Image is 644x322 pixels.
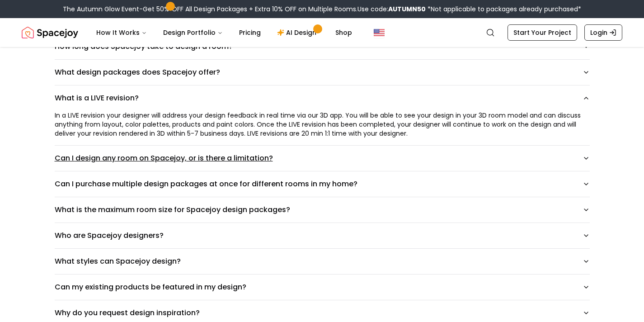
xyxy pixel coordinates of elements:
a: AI Design [270,24,326,42]
button: What is the maximum room size for Spacejoy design packages? [55,197,590,223]
div: The Autumn Glow Event-Get 50% OFF All Design Packages + Extra 10% OFF on Multiple Rooms. [63,5,581,14]
nav: Global [22,18,622,47]
nav: Main [89,24,359,42]
button: What styles can Spacejoy design? [55,249,590,274]
span: Use code: [357,5,426,14]
a: Shop [328,24,359,42]
div: What is a LIVE revision? [55,111,590,145]
button: Can I purchase multiple design packages at once for different rooms in my home? [55,171,590,197]
div: In a LIVE revision your designer will address your design feedback in real time via our 3D app. Y... [55,111,590,138]
a: Pricing [232,24,268,42]
button: What is a LIVE revision? [55,85,590,111]
img: United States [374,27,385,38]
button: Can I design any room on Spacejoy, or is there a limitation? [55,146,590,171]
img: Spacejoy Logo [22,24,78,42]
span: *Not applicable to packages already purchased* [426,5,581,14]
button: Can my existing products be featured in my design? [55,275,590,300]
b: AUTUMN50 [388,5,426,14]
a: Start Your Project [508,24,577,41]
a: Spacejoy [22,24,78,42]
button: What design packages does Spacejoy offer? [55,60,590,85]
a: Login [584,24,622,41]
button: Design Portfolio [156,24,230,42]
button: Who are Spacejoy designers? [55,223,590,248]
button: How It Works [89,24,154,42]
